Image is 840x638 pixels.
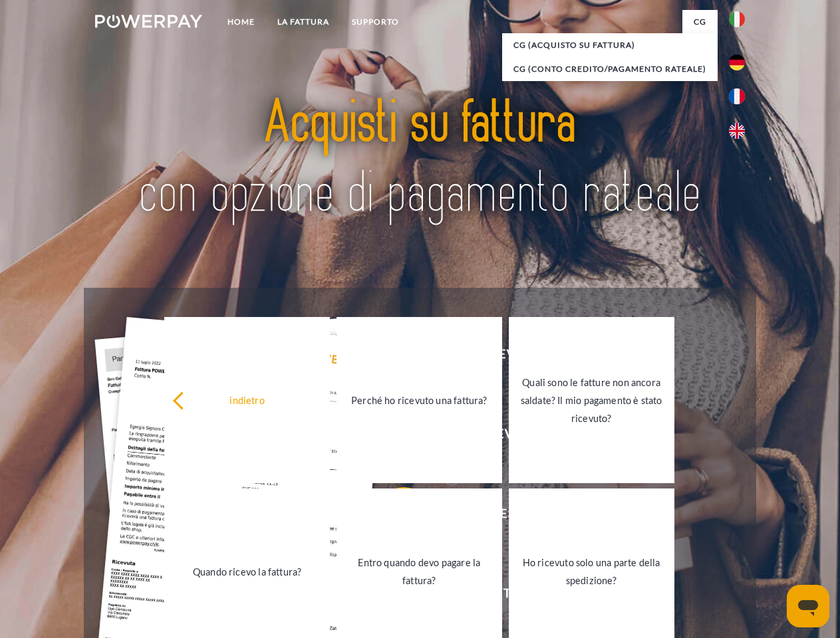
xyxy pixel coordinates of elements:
a: Quali sono le fatture non ancora saldate? Il mio pagamento è stato ricevuto? [509,317,674,483]
div: Quando ricevo la fattura? [172,562,322,580]
a: CG (Acquisto su fattura) [502,33,718,57]
img: logo-powerpay-white.svg [95,15,202,28]
iframe: Pulsante per aprire la finestra di messaggistica [787,585,829,627]
img: title-powerpay_it.svg [127,64,713,255]
img: en [729,123,745,139]
a: Supporto [341,10,410,34]
div: Ho ricevuto solo una parte della spedizione? [517,554,666,589]
div: indietro [172,391,322,409]
img: it [729,11,745,27]
div: Entro quando devo pagare la fattura? [345,554,494,589]
a: CG [682,10,718,34]
img: de [729,54,745,70]
a: Home [216,10,266,34]
div: Quali sono le fatture non ancora saldate? Il mio pagamento è stato ricevuto? [517,373,666,427]
img: fr [729,88,745,104]
div: Perché ho ricevuto una fattura? [345,391,494,409]
a: LA FATTURA [266,10,341,34]
a: CG (Conto Credito/Pagamento rateale) [502,57,718,81]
